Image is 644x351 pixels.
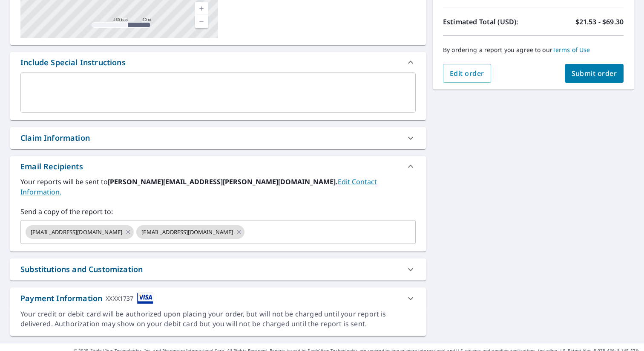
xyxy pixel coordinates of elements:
span: Edit order [450,69,484,78]
div: Payment Information [20,293,153,304]
div: Include Special Instructions [10,52,426,73]
span: [EMAIL_ADDRESS][DOMAIN_NAME] [136,228,238,236]
button: Submit order [565,64,624,83]
div: Email Recipients [10,156,426,177]
div: Your credit or debit card will be authorized upon placing your order, but will not be charged unt... [20,309,416,329]
div: Include Special Instructions [20,57,126,68]
label: Send a copy of the report to: [20,206,416,217]
a: Current Level 17, Zoom In [195,2,208,15]
div: Substitutions and Customization [10,258,426,280]
p: By ordering a report you agree to our [443,46,624,54]
img: cardImage [137,293,153,304]
div: Claim Information [10,127,426,149]
a: Terms of Use [552,46,590,54]
span: [EMAIL_ADDRESS][DOMAIN_NAME] [26,228,127,236]
div: [EMAIL_ADDRESS][DOMAIN_NAME] [136,225,244,239]
div: Email Recipients [20,161,83,172]
span: Submit order [572,69,617,78]
div: [EMAIL_ADDRESS][DOMAIN_NAME] [26,225,134,239]
div: XXXX1737 [106,293,133,304]
div: Substitutions and Customization [20,264,143,275]
p: $21.53 - $69.30 [575,17,624,27]
a: Current Level 17, Zoom Out [195,15,208,28]
b: [PERSON_NAME][EMAIL_ADDRESS][PERSON_NAME][DOMAIN_NAME]. [108,177,338,186]
p: Estimated Total (USD): [443,17,533,27]
div: Payment InformationXXXX1737cardImage [10,287,426,309]
label: Your reports will be sent to [20,177,416,197]
button: Edit order [443,64,491,83]
div: Claim Information [20,132,90,144]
